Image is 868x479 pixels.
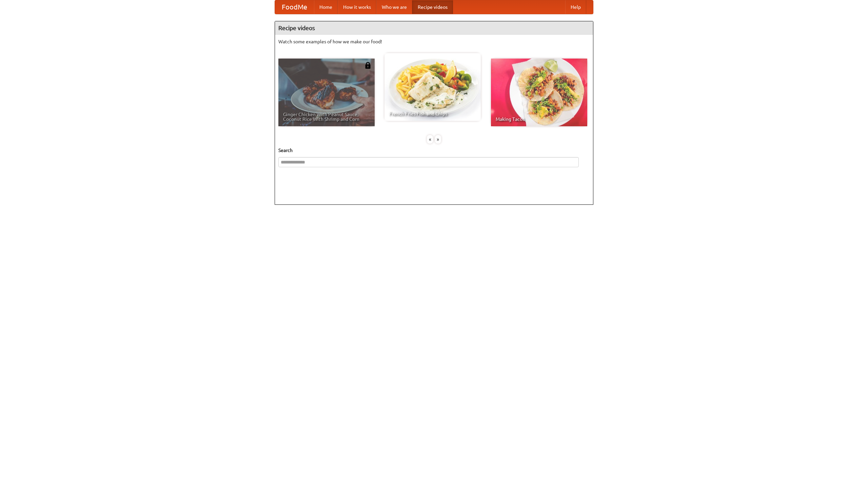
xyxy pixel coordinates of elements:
a: French Fries Fish and Chips [384,53,481,121]
a: Who we are [376,0,412,14]
a: Home [314,0,338,14]
h5: Search [278,147,590,154]
img: 483408.png [364,62,371,69]
a: FoodMe [275,0,314,14]
p: Watch some examples of how we make our food! [278,38,590,45]
a: Making Tacos [491,59,587,126]
span: French Fries Fish and Chips [389,111,476,116]
a: Help [565,0,586,14]
a: Recipe videos [412,0,453,14]
span: Making Tacos [496,117,583,122]
div: » [435,135,441,144]
div: « [427,135,433,144]
h4: Recipe videos [275,21,593,35]
a: How it works [338,0,376,14]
